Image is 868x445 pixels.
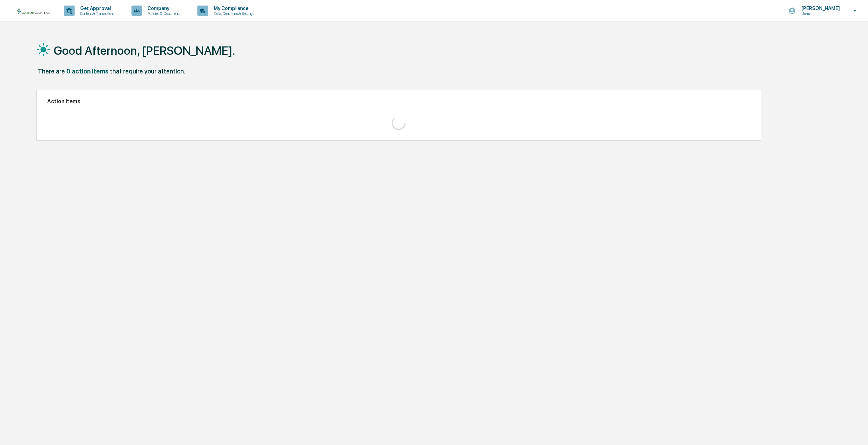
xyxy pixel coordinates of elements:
[142,6,184,11] p: Company
[17,8,50,14] img: logo
[54,44,235,58] h1: Good Afternoon, [PERSON_NAME].
[208,6,257,11] p: My Compliance
[75,11,118,16] p: Content & Transactions
[142,11,184,16] p: Policies & Documents
[110,68,185,75] div: that require your attention.
[66,68,109,75] div: 0 action items
[38,68,65,75] div: There are
[796,6,843,11] p: [PERSON_NAME]
[208,11,257,16] p: Data, Deadlines & Settings
[796,11,843,16] p: Users
[75,6,118,11] p: Get Approval
[47,98,750,105] h2: Action Items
